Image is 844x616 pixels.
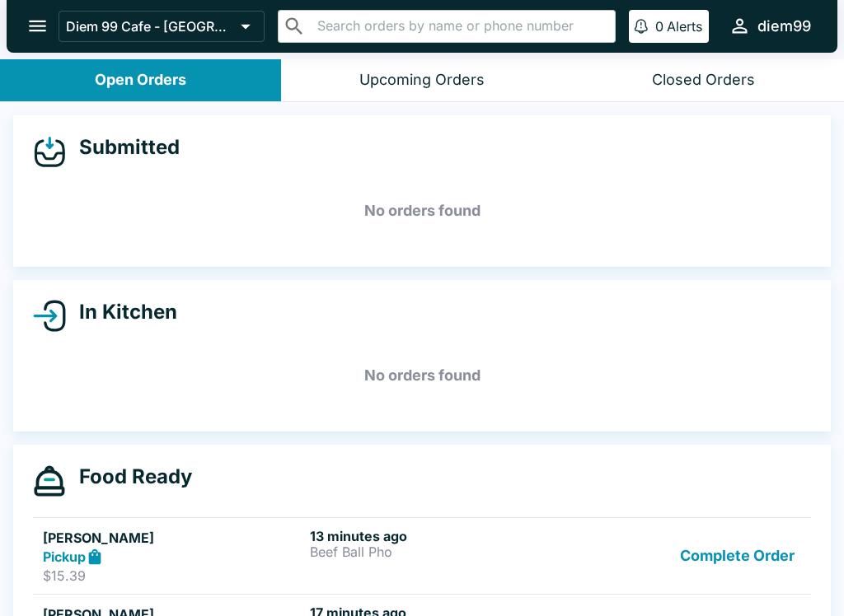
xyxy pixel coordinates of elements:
[722,8,818,44] button: diem99
[757,16,811,36] div: diem99
[667,18,702,35] p: Alerts
[310,544,570,559] p: Beef Ball Pho
[673,528,801,585] button: Complete Order
[33,346,811,405] h5: No orders found
[312,15,608,38] input: Search orders by name or phone number
[43,528,303,548] h5: [PERSON_NAME]
[43,567,303,584] p: $15.39
[16,5,59,47] button: open drawer
[95,71,186,90] div: Open Orders
[652,71,755,90] div: Closed Orders
[59,11,265,42] button: Diem 99 Cafe - [GEOGRAPHIC_DATA]
[33,181,811,240] h5: No orders found
[310,528,570,544] h6: 13 minutes ago
[66,300,177,324] h4: In Kitchen
[66,18,234,35] p: Diem 99 Cafe - [GEOGRAPHIC_DATA]
[66,135,180,160] h4: Submitted
[359,71,485,90] div: Upcoming Orders
[43,548,86,565] strong: Pickup
[655,18,663,35] p: 0
[66,464,192,489] h4: Food Ready
[33,517,811,595] a: [PERSON_NAME]Pickup$15.3913 minutes agoBeef Ball PhoComplete Order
